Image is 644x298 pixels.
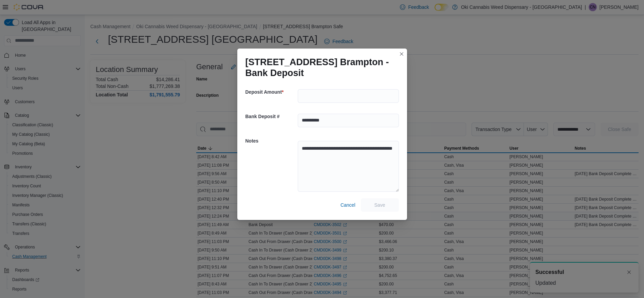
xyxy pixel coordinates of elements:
span: Cancel [341,202,355,208]
h5: Deposit Amount [245,85,296,99]
button: Cancel [338,198,358,212]
span: Save [374,202,385,208]
button: Save [361,198,399,212]
h1: [STREET_ADDRESS] Brampton - Bank Deposit [245,57,393,78]
button: Closes this modal window [398,50,406,58]
h5: Bank Deposit # [245,110,296,123]
h5: Notes [245,134,296,148]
